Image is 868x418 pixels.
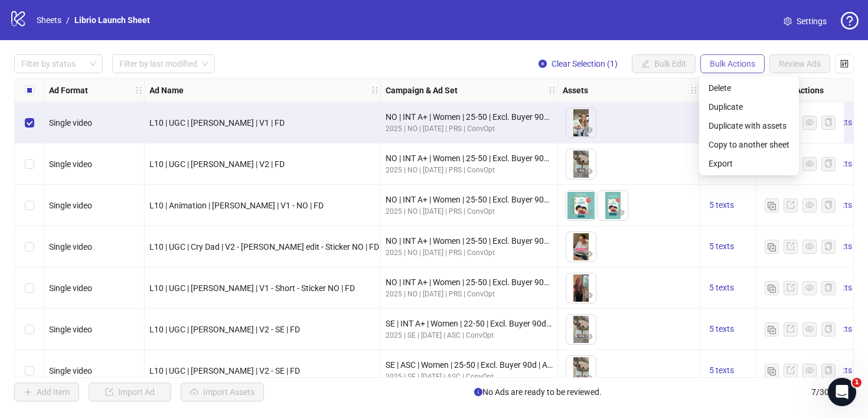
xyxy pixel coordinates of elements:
[709,283,734,292] span: 5 texts
[709,100,789,113] span: Duplicate
[386,152,553,165] div: NO | INT A+ | Women | 25-50 | Excl. Buyer 90d | All Placements
[149,201,324,210] span: L10 | Animation | [PERSON_NAME] | V1 - NO | FD
[15,102,44,143] div: Select row 1
[89,383,171,401] button: Import Ad
[765,240,779,254] button: Duplicate
[784,17,792,25] span: setting
[774,12,836,31] a: Settings
[566,191,596,220] img: Asset 1
[704,240,739,254] button: 5 texts
[585,332,593,341] span: eye
[709,157,789,170] span: Export
[709,324,734,334] span: 5 texts
[632,54,696,73] button: Bulk Edit
[386,330,553,341] div: 2025 | SE | [DATE] | ASC | ConvOpt
[49,283,92,293] span: Single video
[811,386,854,399] span: 7 / 300 items
[795,84,824,97] strong: Actions
[765,198,779,213] button: Duplicate
[840,60,849,68] span: control
[585,374,593,382] span: eye
[149,159,285,169] span: L10 | UGC | [PERSON_NAME] | V2 | FD
[49,84,88,97] strong: Ad Format
[582,247,596,262] button: Preview
[709,241,734,251] span: 5 texts
[769,54,830,73] button: Review Ads
[700,54,765,73] button: Bulk Actions
[704,281,739,295] button: 5 texts
[566,273,596,303] img: Asset 1
[787,283,795,292] span: export
[15,267,44,309] div: Select row 5
[566,232,596,262] img: Asset 1
[386,317,553,330] div: SE | INT A+ | Women | 22-50 | Excl. Buyer 90d | All Placements
[835,54,854,73] button: Configure table settings
[704,322,739,337] button: 5 texts
[386,193,553,206] div: NO | INT A+ | Women | 25-50 | Excl. Buyer 90d | All Placements
[709,138,789,151] span: Copy to another sheet
[585,291,593,299] span: eye
[15,226,44,267] div: Select row 4
[841,12,859,30] span: question-circle
[15,309,44,350] div: Select row 6
[15,185,44,226] div: Select row 3
[49,366,92,375] span: Single video
[710,59,755,68] span: Bulk Actions
[379,86,387,94] span: holder
[141,79,144,102] div: Resize Ad Format column
[765,281,779,295] button: Duplicate
[149,283,355,293] span: L10 | UGC | [PERSON_NAME] | V1 - Short - Sticker NO | FD
[15,79,44,102] div: Select all rows
[585,208,593,217] span: eye
[566,149,596,179] img: Asset 1
[787,242,795,250] span: export
[386,247,553,259] div: 2025 | NO | [DATE] | PRS | ConvOpt
[556,86,564,94] span: holder
[582,123,596,138] button: Preview
[149,242,379,252] span: L10 | UGC | Cry Dad | V2 - [PERSON_NAME] edit - Sticker NO | FD
[805,366,814,374] span: eye
[704,364,739,378] button: 5 texts
[709,200,734,210] span: 5 texts
[616,208,625,217] span: eye
[582,206,596,220] button: Preview
[805,201,814,209] span: eye
[690,86,698,94] span: holder
[386,206,553,217] div: 2025 | NO | [DATE] | PRS | ConvOpt
[386,276,553,289] div: NO | INT A+ | Women | 25-50 | Excl. Buyer 90d | All Placements
[805,325,814,333] span: eye
[797,15,827,28] span: Settings
[805,242,814,250] span: eye
[149,84,184,97] strong: Ad Name
[49,159,92,169] span: Single video
[149,366,300,375] span: L10 | UGC | [PERSON_NAME] | V2 - SE | FD
[548,86,556,94] span: holder
[14,383,79,401] button: Add Item
[386,123,553,135] div: 2025 | NO | [DATE] | PRS | ConvOpt
[709,81,789,94] span: Delete
[698,86,706,94] span: holder
[704,198,739,213] button: 5 texts
[386,371,553,383] div: 2025 | SE | [DATE] | ASC | ConvOpt
[566,108,596,138] img: Asset 1
[582,289,596,303] button: Preview
[852,378,862,387] span: 1
[49,118,92,128] span: Single video
[598,191,628,220] img: Asset 2
[709,119,789,132] span: Duplicate with assets
[49,325,92,334] span: Single video
[15,143,44,185] div: Select row 2
[582,165,596,179] button: Preview
[554,79,557,102] div: Resize Campaign & Ad Set column
[805,283,814,292] span: eye
[765,322,779,337] button: Duplicate
[696,79,699,102] div: Resize Assets column
[149,325,300,334] span: L10 | UGC | [PERSON_NAME] | V2 - SE | FD
[474,388,482,396] span: info-circle
[386,289,553,300] div: 2025 | NO | [DATE] | PRS | ConvOpt
[529,54,627,73] button: Clear Selection (1)
[582,371,596,386] button: Preview
[386,165,553,176] div: 2025 | NO | [DATE] | PRS | ConvOpt
[386,84,458,97] strong: Campaign & Ad Set
[709,365,734,375] span: 5 texts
